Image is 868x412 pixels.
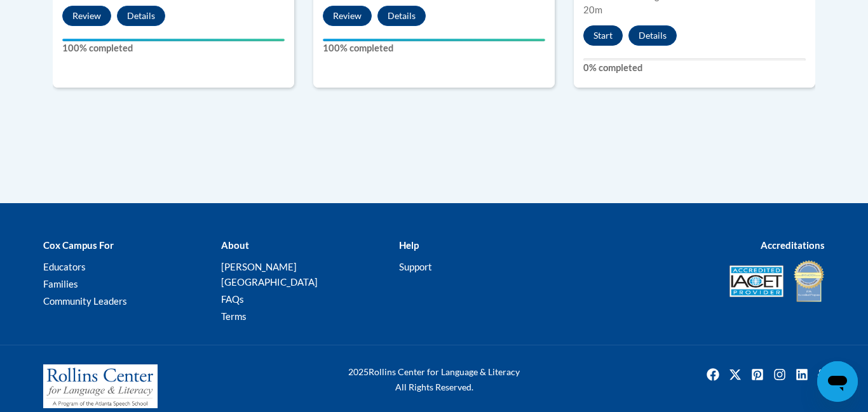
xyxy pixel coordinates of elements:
img: Pinterest icon [747,364,768,385]
a: Facebook [703,364,723,385]
div: Your progress [323,39,545,41]
a: Families [43,278,78,289]
img: Facebook group icon [814,364,834,385]
label: 0% completed [583,61,806,75]
img: IDA® Accredited [793,259,825,303]
img: Facebook icon [703,364,723,385]
a: Terms [221,310,247,322]
img: Twitter icon [725,364,745,385]
a: Community Leaders [43,295,127,307]
b: About [221,239,249,251]
a: Instagram [770,364,790,385]
button: Start [583,25,623,46]
a: Linkedin [792,364,812,385]
label: 100% completed [323,41,545,55]
img: Instagram icon [770,364,790,385]
button: Review [62,6,111,26]
div: Your progress [62,39,285,41]
img: LinkedIn icon [792,364,812,385]
span: 2025 [348,366,369,377]
button: Details [377,6,426,26]
img: Rollins Center for Language & Literacy - A Program of the Atlanta Speech School [43,364,158,409]
b: Cox Campus For [43,239,114,251]
a: Pinterest [747,364,768,385]
a: FAQs [221,293,244,305]
iframe: Button to launch messaging window [817,361,858,402]
button: Details [117,6,165,26]
a: Support [399,261,432,272]
span: 20m [583,4,602,15]
a: [PERSON_NAME][GEOGRAPHIC_DATA] [221,261,318,288]
a: Twitter [725,364,745,385]
button: Review [323,6,372,26]
label: 100% completed [62,41,285,55]
a: Facebook Group [814,364,834,385]
div: Rollins Center for Language & Literacy All Rights Reserved. [301,364,567,395]
button: Details [628,25,677,46]
a: Educators [43,261,86,272]
img: Accredited IACET® Provider [729,265,783,297]
b: Accreditations [761,239,825,251]
b: Help [399,239,419,251]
